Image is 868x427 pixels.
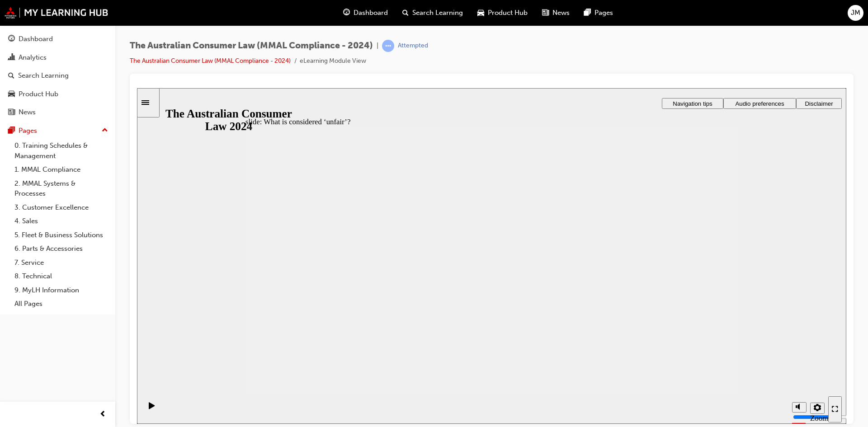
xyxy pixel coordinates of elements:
[470,4,535,22] a: car-iconProduct Hub
[412,8,463,18] span: Search Learning
[19,89,58,99] div: Product Hub
[848,5,863,21] button: JM
[584,7,591,19] span: pages-icon
[4,104,112,121] a: News
[19,34,53,44] div: Dashboard
[8,127,15,135] span: pages-icon
[343,7,350,19] span: guage-icon
[395,4,470,22] a: search-iconSearch Learning
[477,7,484,19] span: car-icon
[598,12,647,19] span: Audio preferences
[398,42,428,50] div: Attempted
[336,4,395,22] a: guage-iconDashboard
[102,125,108,136] span: up-icon
[99,409,106,420] span: prev-icon
[11,139,112,163] a: 0. Training Schedules & Management
[11,214,112,228] a: 4. Sales
[525,10,586,21] button: Navigation tips
[19,52,47,63] div: Analytics
[4,122,112,139] button: Pages
[19,126,37,136] div: Pages
[542,7,549,19] span: news-icon
[552,8,570,18] span: News
[4,29,112,122] button: DashboardAnalyticsSearch LearningProduct HubNews
[668,12,696,19] span: Disclaimer
[673,314,688,326] button: Settings
[577,4,620,22] a: pages-iconPages
[536,12,575,19] span: Navigation tips
[300,56,366,66] li: eLearning Module View
[691,308,705,334] button: Enter full-screen (Ctrl+Alt+F)
[11,228,112,242] a: 5. Fleet & Business Solutions
[130,41,373,51] span: The Australian Consumer Law (MMAL Compliance - 2024)
[382,40,394,52] span: learningRecordVerb_ATTEMPT-icon
[651,306,687,336] div: misc controls
[691,306,705,336] nav: slide navigation
[354,8,388,18] span: Dashboard
[5,306,20,336] div: playback controls
[402,7,409,19] span: search-icon
[4,86,112,103] a: Product Hub
[11,242,112,256] a: 6. Parts & Accessories
[8,90,15,99] span: car-icon
[659,10,705,21] button: Disclaimer
[11,269,112,283] a: 8. Technical
[4,49,112,66] a: Analytics
[11,283,112,297] a: 9. MyLH Information
[11,177,112,201] a: 2. MMAL Systems & Processes
[11,297,112,311] a: All Pages
[655,314,670,324] button: Mute (Ctrl+Alt+M)
[8,108,15,117] span: news-icon
[11,201,112,215] a: 3. Customer Excellence
[130,57,291,65] a: The Australian Consumer Law (MMAL Compliance - 2024)
[377,41,378,51] span: |
[488,8,528,18] span: Product Hub
[594,8,613,18] span: Pages
[4,31,112,47] a: Dashboard
[851,8,860,18] span: JM
[5,314,20,329] button: Play (Ctrl+Alt+P)
[8,54,15,62] span: chart-icon
[535,4,577,22] a: news-iconNews
[19,107,36,117] div: News
[11,163,112,177] a: 1. MMAL Compliance
[586,10,659,21] button: Audio preferences
[673,326,691,352] label: Zoom to fit
[5,7,108,19] img: mmal
[4,67,112,84] a: Search Learning
[8,72,14,80] span: search-icon
[8,35,15,43] span: guage-icon
[18,70,69,81] div: Search Learning
[656,325,714,333] input: volume
[11,256,112,270] a: 7. Service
